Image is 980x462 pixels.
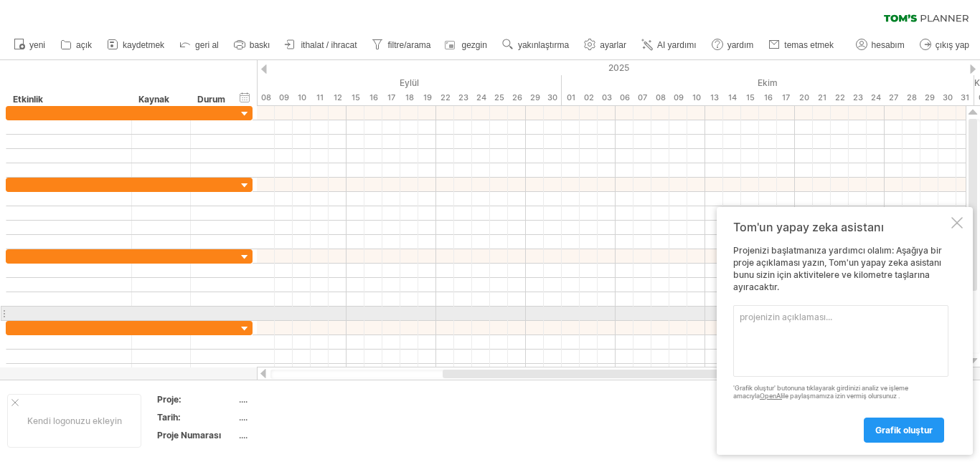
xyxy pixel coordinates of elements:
[728,92,737,102] font: 14
[651,90,669,105] div: Çarşamba, 8 Ekim 2025
[620,92,630,102] font: 06
[176,36,223,54] a: geri al
[733,220,884,234] font: Tom'un yapay zeka asistanı
[508,90,526,105] div: Cuma, 26 Eylül 2025
[765,36,838,54] a: temas etmek
[10,36,50,54] a: yeni
[916,36,974,54] a: çıkış yap
[387,40,430,50] font: filtre/arama
[580,36,631,54] a: ayarlar
[784,40,834,50] font: temas etmek
[657,40,697,50] font: AI yardımı
[329,90,347,105] div: Cuma, 12 Eylül 2025
[598,90,616,105] div: Cuma, 3 Ekim 2025
[692,92,701,102] font: 10
[347,90,364,105] div: Pazartesi, 15 Eylül 2025
[674,92,684,102] font: 09
[835,92,845,102] font: 22
[853,92,863,102] font: 23
[334,92,342,102] font: 12
[167,75,562,90] div: Eylül 2025
[708,36,758,54] a: yardım
[799,92,809,102] font: 20
[138,94,169,105] font: Kaynak
[518,40,569,50] font: yakınlaştırma
[364,90,382,105] div: Salı, 16 Eylül 2025
[387,92,395,102] font: 17
[298,92,306,102] font: 10
[443,36,491,54] a: gezgin
[382,90,400,105] div: Çarşamba, 17 Eylül 2025
[281,36,361,54] a: ithalat / ihracat
[580,90,598,105] div: Perşembe, 2 Ekim 2025
[195,40,219,50] font: geri al
[368,36,435,54] a: filtre/arama
[316,92,324,102] font: 11
[257,90,275,105] div: Pazartesi, 8 Eylül 2025
[764,92,773,102] font: 16
[405,92,414,102] font: 18
[920,90,938,105] div: Çarşamba, 29 Ekim 2025
[831,90,849,105] div: Çarşamba, 22 Ekim 2025
[293,90,311,105] div: Çarşamba, 10 Eylül 2025
[638,92,647,102] font: 07
[458,92,468,102] font: 23
[562,75,974,90] div: Ekim 2025
[400,77,419,88] font: Eylül
[710,92,719,102] font: 13
[567,92,575,102] font: 01
[956,90,974,105] div: Cuma, 31 Ekim 2025
[936,40,969,50] font: çıkış yap
[813,90,831,105] div: Salı, 21 Ekim 2025
[301,40,357,50] font: ithalat / ihracat
[123,40,164,50] font: kaydetmek
[600,40,626,50] font: ayarlar
[250,40,270,50] font: baskı
[616,90,633,105] div: Pazartesi, 6 Ekim 2025
[602,92,612,102] font: 03
[157,412,181,423] font: Tarih:
[656,92,666,102] font: 08
[103,36,169,54] a: kaydetmek
[907,92,917,102] font: 28
[311,90,329,105] div: Perşembe, 11 Eylül 2025
[638,36,701,54] a: AI yardımı
[867,90,885,105] div: Cuma, 24 Ekim 2025
[925,92,935,102] font: 29
[687,90,705,105] div: Cuma, 10 Ekim 2025
[499,36,573,54] a: yakınlaştırma
[669,90,687,105] div: Perşembe, 9 Ekim 2025
[818,92,826,102] font: 21
[476,92,486,102] font: 24
[526,90,544,105] div: Pazartesi, 29 Eylül 2025
[547,92,557,102] font: 30
[454,90,472,105] div: Salı, 23 Eylül 2025
[76,40,92,50] font: açık
[400,90,418,105] div: Perşembe, 18 Eylül 2025
[440,92,451,102] font: 22
[795,90,813,105] div: Pazartesi, 20 Ekim 2025
[782,392,900,400] font: ile paylaşmamıza izin vermiş olursunuz .
[27,415,122,426] font: Kendi logonuzu ekleyin
[849,90,867,105] div: Perşembe, 23 Ekim 2025
[239,394,248,405] font: ....
[872,40,905,50] font: hesabım
[279,92,289,102] font: 09
[369,92,378,102] font: 16
[760,392,782,400] a: OpenAI
[885,90,903,105] div: Pazartesi, 27 Ekim 2025
[746,92,755,102] font: 15
[758,77,778,88] font: Ekim
[462,40,487,50] font: gezgin
[261,92,271,102] font: 08
[490,90,508,105] div: Perşembe, 25 Eylül 2025
[733,245,942,292] font: Projenizi başlatmanıza yardımcı olalım: Aşağıya bir proje açıklaması yazın, Tom'un yapay zeka asi...
[733,384,908,400] font: 'Grafik oluştur' butonuna tıklayarak girdinizi analiz ve işleme amacıyla
[782,92,790,102] font: 17
[157,430,221,441] font: Proje Numarası
[864,418,944,443] a: grafik oluştur
[608,62,629,73] font: 2025
[423,92,432,102] font: 19
[494,92,504,102] font: 25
